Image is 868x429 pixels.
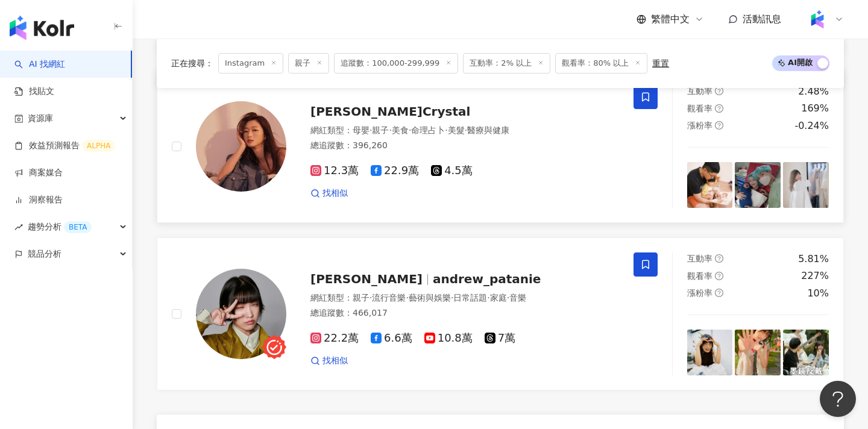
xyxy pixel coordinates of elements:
span: · [445,125,447,135]
div: 5.81% [798,252,829,266]
span: 流行音樂 [372,293,406,302]
span: · [487,293,489,302]
span: 找相似 [322,187,348,199]
div: 2.48% [798,85,829,98]
span: 互動率 [687,254,712,263]
img: post-image [735,162,781,208]
span: · [507,293,509,302]
span: · [451,293,453,302]
span: 家庭 [490,293,507,302]
img: post-image [783,162,829,208]
img: Kolr%20app%20icon%20%281%29.png [806,8,829,31]
span: 命理占卜 [411,125,445,135]
span: question-circle [715,254,723,263]
span: · [465,125,467,135]
span: 觀看率：80% 以上 [555,53,647,74]
div: 網紅類型 ： [310,125,619,137]
span: · [409,125,411,135]
span: 美食 [392,125,409,135]
span: question-circle [715,272,723,280]
a: 找貼文 [14,86,54,98]
span: 22.2萬 [310,332,359,345]
span: question-circle [715,104,723,113]
span: 漲粉率 [687,121,712,130]
img: post-image [687,162,733,208]
span: 10.8萬 [424,332,473,345]
span: 漲粉率 [687,288,712,298]
span: question-circle [715,121,723,130]
span: 6.6萬 [371,332,412,345]
span: 觀看率 [687,271,712,281]
span: 追蹤數：100,000-299,999 [334,53,458,74]
img: KOL Avatar [196,101,286,192]
div: 10% [807,287,829,300]
span: · [406,293,408,302]
span: · [370,293,372,302]
span: 趨勢分析 [28,213,92,240]
span: 12.3萬 [310,164,359,177]
span: [PERSON_NAME] [310,272,423,286]
span: 美髮 [448,125,465,135]
a: KOL Avatar[PERSON_NAME]Crystal網紅類型：母嬰·親子·美食·命理占卜·美髮·醫療與健康總追蹤數：396,26012.3萬22.9萬4.5萬找相似互動率question... [157,70,844,223]
a: 找相似 [310,355,348,367]
img: post-image [687,330,733,375]
span: question-circle [715,87,723,95]
span: 母嬰 [353,125,370,135]
div: 總追蹤數 ： 466,017 [310,307,619,319]
a: 商案媒合 [14,167,63,179]
a: 找相似 [310,187,348,199]
img: KOL Avatar [196,269,286,359]
span: 活動訊息 [743,13,781,25]
iframe: Help Scout Beacon - Open [820,381,856,417]
a: 效益預測報告ALPHA [14,140,115,152]
span: 資源庫 [28,105,53,132]
span: andrew_patanie [433,272,541,286]
span: 親子 [353,293,370,302]
img: post-image [783,330,829,375]
span: 4.5萬 [431,164,473,177]
span: 親子 [288,53,329,74]
span: 觀看率 [687,104,712,113]
span: 日常話題 [453,293,487,302]
span: 藝術與娛樂 [409,293,451,302]
div: -0.24% [794,119,829,133]
img: post-image [735,330,781,375]
span: 互動率：2% 以上 [463,53,550,74]
a: searchAI 找網紅 [14,58,65,70]
span: 醫療與健康 [467,125,509,135]
span: 7萬 [485,332,515,345]
div: 重置 [652,58,669,68]
div: BETA [64,221,92,233]
a: KOL Avatar[PERSON_NAME]andrew_patanie網紅類型：親子·流行音樂·藝術與娛樂·日常話題·家庭·音樂總追蹤數：466,01722.2萬6.6萬10.8萬7萬找相似... [157,237,844,390]
div: 169% [801,102,829,115]
span: 競品分析 [28,240,61,268]
div: 網紅類型 ： [310,292,619,304]
span: 親子 [372,125,389,135]
a: 洞察報告 [14,194,63,206]
span: rise [14,223,23,231]
span: · [370,125,372,135]
span: question-circle [715,289,723,297]
span: 22.9萬 [371,164,419,177]
span: Instagram [218,53,283,74]
span: 找相似 [322,355,348,367]
span: 互動率 [687,86,712,96]
span: 正在搜尋 ： [171,58,213,68]
span: 繁體中文 [651,13,690,26]
div: 227% [801,269,829,283]
span: [PERSON_NAME]Crystal [310,104,470,119]
span: 音樂 [509,293,526,302]
img: logo [10,16,74,40]
span: · [389,125,391,135]
div: 總追蹤數 ： 396,260 [310,140,619,152]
